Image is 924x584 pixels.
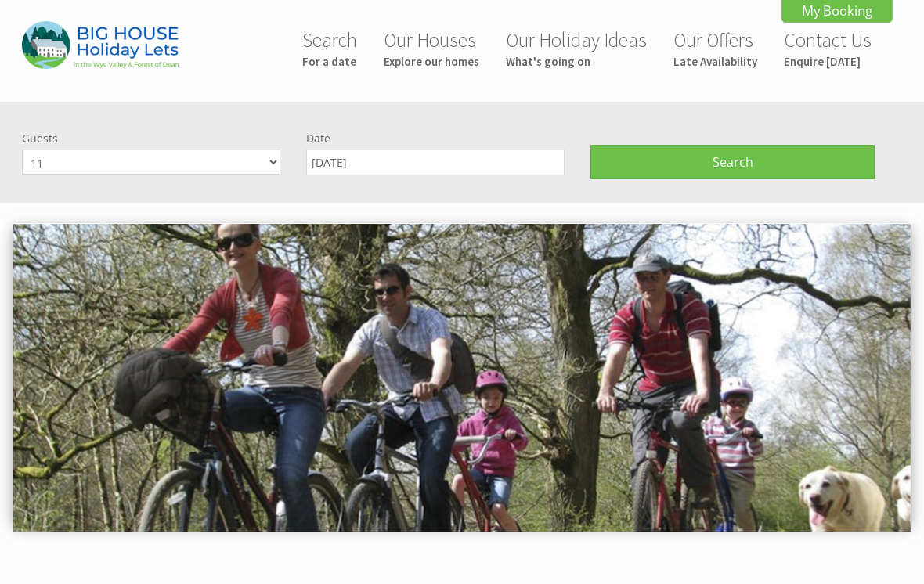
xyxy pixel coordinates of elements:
[384,27,479,69] a: Our HousesExplore our homes
[302,27,357,69] a: SearchFor a date
[302,54,357,69] small: For a date
[784,27,872,69] a: Contact UsEnquire [DATE]
[590,145,875,179] button: Search
[22,21,179,69] img: Big House Holiday Lets
[306,131,565,146] label: Date
[713,153,753,171] span: Search
[306,150,565,175] input: Arrival Date
[22,131,280,146] label: Guests
[673,54,757,69] small: Late Availability
[673,27,757,69] a: Our OffersLate Availability
[784,54,872,69] small: Enquire [DATE]
[506,54,647,69] small: What's going on
[506,27,647,69] a: Our Holiday IdeasWhat's going on
[384,54,479,69] small: Explore our homes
